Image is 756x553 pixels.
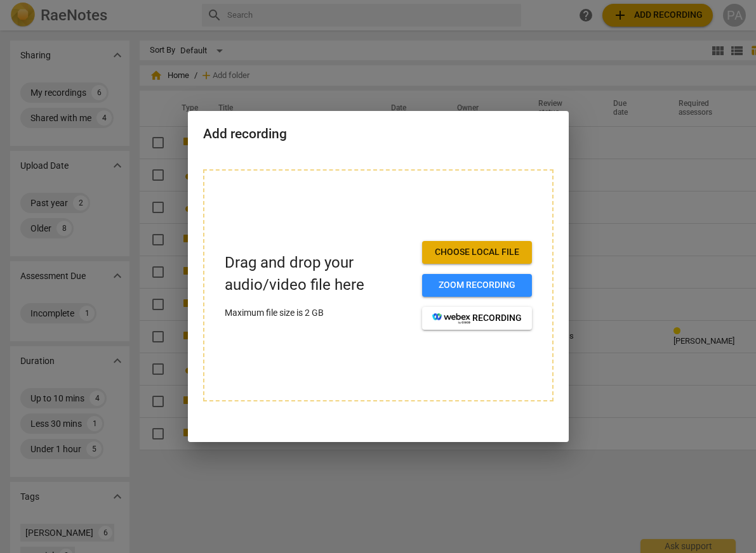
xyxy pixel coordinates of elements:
[203,126,554,142] h2: Add recording
[225,306,412,320] p: Maximum file size is 2 GB
[422,274,532,297] button: Zoom recording
[225,252,412,296] p: Drag and drop your audio/video file here
[422,307,532,330] button: recording
[422,241,532,264] button: Choose local file
[432,246,522,259] span: Choose local file
[432,279,522,292] span: Zoom recording
[432,312,522,325] span: recording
